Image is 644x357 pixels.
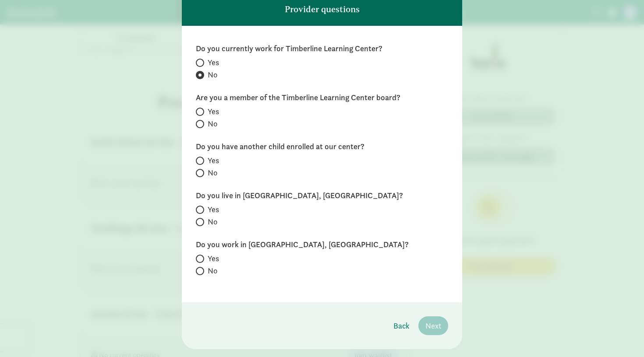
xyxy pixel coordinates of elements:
span: No [208,266,217,276]
span: Yes [208,204,219,215]
span: Next [425,320,441,332]
p: Provider questions [285,3,360,15]
span: No [208,70,217,80]
button: Back [386,316,417,335]
span: No [208,217,217,227]
span: Yes [208,155,219,166]
span: No [208,168,217,178]
label: Do you live in [GEOGRAPHIC_DATA], [GEOGRAPHIC_DATA]? [196,190,448,201]
span: Yes [208,57,219,68]
span: Yes [208,253,219,264]
label: Do you work in [GEOGRAPHIC_DATA], [GEOGRAPHIC_DATA]? [196,239,448,250]
button: Next [418,316,448,335]
label: Are you a member of the Timberline Learning Center board? [196,92,448,103]
label: Do you have another child enrolled at our center? [196,141,448,152]
label: Do you currently work for Timberline Learning Center? [196,43,448,54]
span: Yes [208,106,219,117]
span: No [208,119,217,129]
span: Back [393,320,410,332]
